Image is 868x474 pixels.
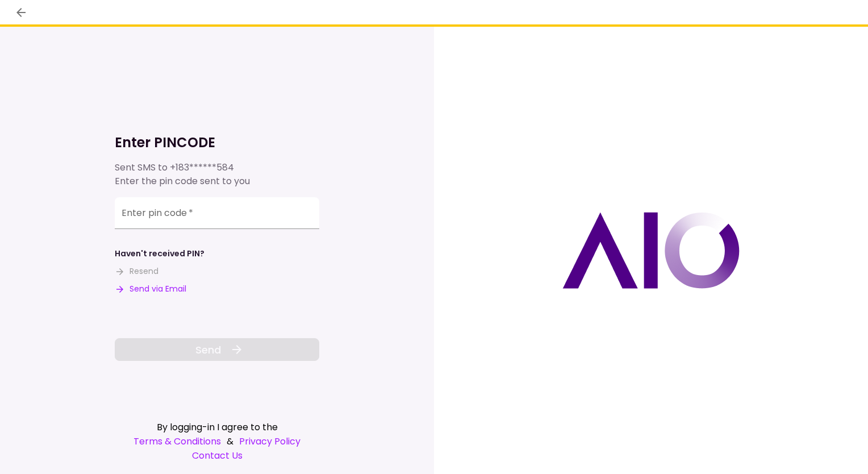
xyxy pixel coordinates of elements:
[562,212,740,289] img: AIO logo
[239,434,301,448] a: Privacy Policy
[115,248,205,260] div: Haven't received PIN?
[115,134,319,152] h1: Enter PINCODE
[115,265,158,277] button: Resend
[133,434,221,448] a: Terms & Conditions
[115,434,319,448] div: &
[195,342,221,357] span: Send
[115,161,319,188] div: Sent SMS to Enter the pin code sent to you
[115,338,319,361] button: Send
[11,3,31,22] button: back
[115,420,319,434] div: By logging-in I agree to the
[115,448,319,463] a: Contact Us
[115,283,186,295] button: Send via Email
